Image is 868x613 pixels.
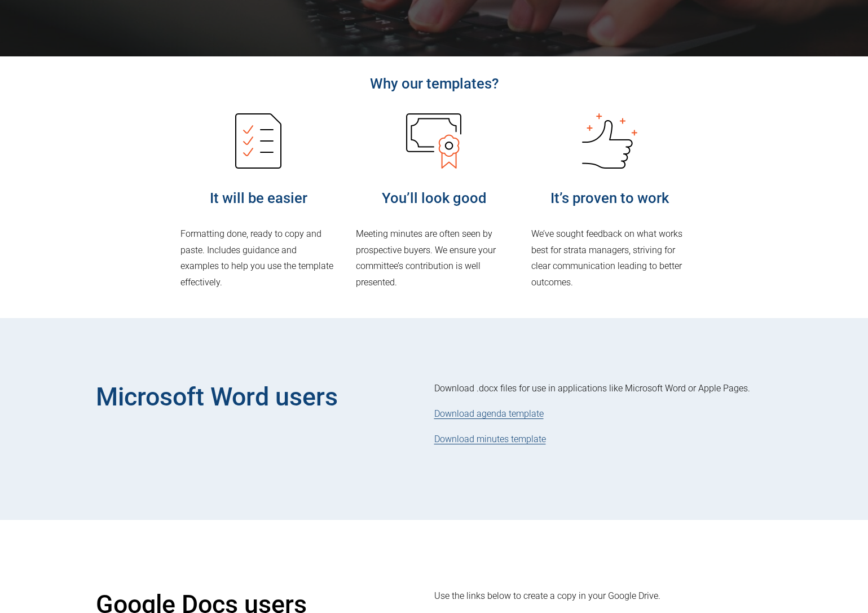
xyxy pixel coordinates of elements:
h4: It’s proven to work [531,188,688,208]
h2: Microsoft Word users [96,381,378,413]
p: Download .docx files for use in applications like Microsoft Word or Apple Pages. [434,381,773,397]
a: Download agenda template [434,408,544,419]
p: We’ve sought feedback on what works best for strata managers, striving for clear communication le... [531,226,688,291]
h4: Why our templates? [180,74,688,94]
a: Download minutes template [434,434,546,444]
p: Use the links below to create a copy in your Google Drive. [434,588,773,605]
h4: It will be easier [180,188,337,208]
p: Meeting minutes are often seen by prospective buyers. We ensure your committee’s contribution is ... [356,226,512,291]
p: Formatting done, ready to copy and paste. Includes guidance and examples to help you use the temp... [180,226,337,291]
h4: You’ll look good [356,188,512,208]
